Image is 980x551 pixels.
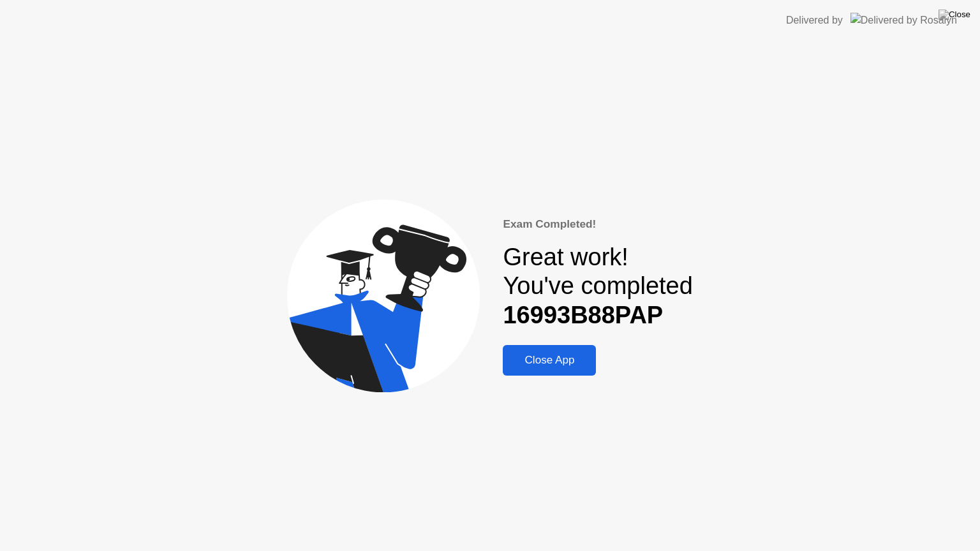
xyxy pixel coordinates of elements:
[503,216,692,233] div: Exam Completed!
[503,243,692,330] div: Great work! You've completed
[503,345,596,376] button: Close App
[503,302,663,328] b: 16993B88PAP
[939,10,970,20] img: Close
[786,13,843,28] div: Delivered by
[507,354,592,367] div: Close App
[850,13,957,27] img: Delivered by Rosalyn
